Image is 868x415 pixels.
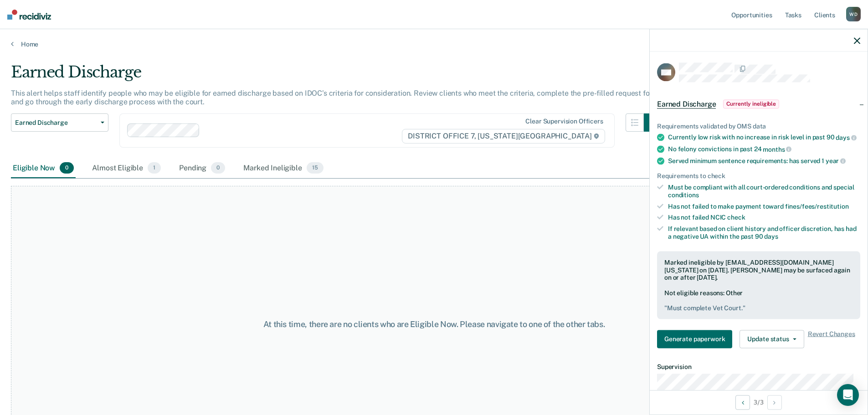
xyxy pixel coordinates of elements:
div: Not eligible reasons: Other [664,289,853,312]
span: 0 [60,162,74,174]
div: Eligible Now [11,159,76,179]
div: Has not failed NCIC [668,214,860,221]
dt: Supervision [657,363,860,370]
pre: " Must complete Vet Court. " [664,304,853,312]
span: months [763,145,791,153]
span: year [826,157,846,164]
button: Next Opportunity [767,395,782,410]
span: 15 [307,162,324,174]
div: Must be compliant with all court-ordered conditions and special [668,183,860,199]
span: conditions [668,191,699,198]
p: This alert helps staff identify people who may be eligible for earned discharge based on IDOC’s c... [11,89,660,106]
img: Recidiviz [7,10,51,20]
div: Clear supervision officers [525,118,603,125]
a: Home [11,40,857,48]
span: Revert Changes [808,330,855,348]
div: Almost Eligible [90,159,163,179]
span: DISTRICT OFFICE 7, [US_STATE][GEOGRAPHIC_DATA] [402,129,605,143]
div: If relevant based on client history and officer discretion, has had a negative UA within the past 90 [668,225,860,241]
span: 1 [148,162,161,174]
div: Pending [177,159,227,179]
div: Open Intercom Messenger [837,384,859,406]
div: W D [846,7,861,21]
button: Previous Opportunity [735,395,750,410]
span: Currently ineligible [723,99,779,108]
span: Earned Discharge [15,119,97,127]
button: Generate paperwork [657,330,732,348]
div: Currently low risk with no increase in risk level in past 90 [668,133,860,142]
button: Update status [740,330,804,348]
div: Earned Discharge [11,63,662,89]
div: Requirements to check [657,172,860,180]
span: days [836,134,856,141]
div: At this time, there are no clients who are Eligible Now. Please navigate to one of the other tabs. [223,319,646,329]
div: Marked Ineligible [241,159,325,179]
div: Earned DischargeCurrently ineligible [650,89,868,118]
a: Navigate to form link [657,330,736,348]
span: fines/fees/restitution [785,202,849,210]
span: check [727,214,745,221]
div: Requirements validated by OMS data [657,122,860,130]
div: 3 / 3 [650,390,868,414]
span: 0 [211,162,225,174]
div: Marked ineligible by [EMAIL_ADDRESS][DOMAIN_NAME][US_STATE] on [DATE]. [PERSON_NAME] may be surfa... [664,258,853,281]
span: Earned Discharge [657,99,716,108]
div: No felony convictions in past 24 [668,145,860,153]
div: Has not failed to make payment toward [668,202,860,210]
div: Served minimum sentence requirements: has served 1 [668,157,860,165]
span: days [764,232,778,240]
